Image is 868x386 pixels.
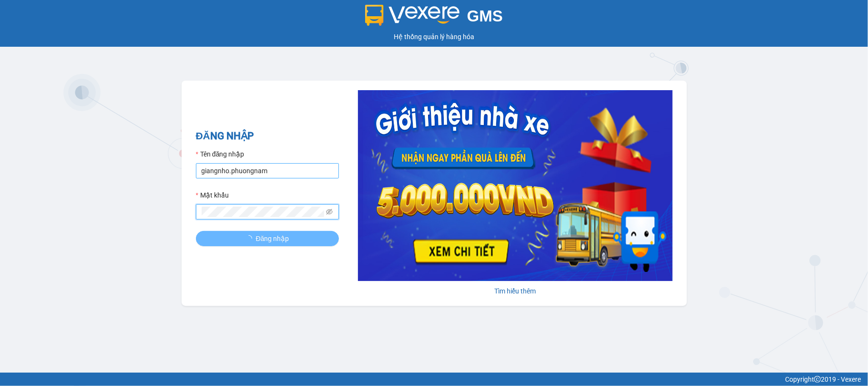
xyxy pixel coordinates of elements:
span: loading [245,235,256,242]
span: eye-invisible [326,209,333,215]
input: Tên đăng nhập [196,163,339,178]
a: GMS [365,14,503,22]
div: Hệ thống quản lý hàng hóa [2,31,866,42]
div: Copyright 2019 - Vexere [7,374,861,385]
label: Tên đăng nhập [196,149,245,159]
div: Tìm hiểu thêm [358,286,673,296]
input: Mật khẩu [202,207,324,217]
img: logo 2 [365,5,460,26]
span: GMS [467,7,503,25]
span: copyright [814,376,821,383]
img: banner-0 [358,90,673,281]
button: Đăng nhập [196,231,339,246]
h2: ĐĂNG NHẬP [196,128,339,144]
span: Đăng nhập [256,233,289,244]
label: Mật khẩu [196,190,229,200]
